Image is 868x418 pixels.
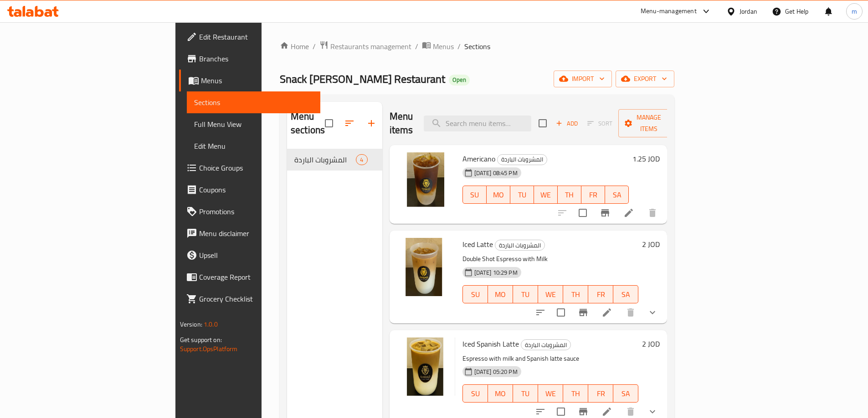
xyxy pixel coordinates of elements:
[514,188,530,201] span: TU
[199,272,313,282] span: Coverage Report
[464,41,490,52] span: Sections
[538,188,554,201] span: WE
[294,154,356,165] div: المشروبات الباردة
[641,6,697,17] div: Menu-management
[390,110,413,137] h2: Menu items
[180,318,202,330] span: Version:
[319,114,339,133] span: Select all sections
[201,75,313,86] span: Menus
[642,337,660,350] h6: 2 JOD
[287,145,382,174] nav: Menu sections
[179,244,320,266] a: Upsell
[415,41,418,52] li: /
[588,384,613,403] button: FR
[449,76,470,84] span: Open
[194,119,313,130] span: Full Menu View
[555,118,579,129] span: Add
[538,384,563,403] button: WE
[563,285,588,303] button: TH
[647,307,658,318] svg: Show Choices
[471,268,521,277] span: [DATE] 10:29 PM
[199,31,313,42] span: Edit Restaurant
[319,40,411,52] a: Restaurants management
[620,302,642,323] button: delete
[538,285,563,303] button: WE
[533,114,552,133] span: Select section
[462,353,639,364] p: Espresso with milk and Spanish latte sauce
[626,112,672,135] span: Manage items
[467,288,484,301] span: SU
[495,240,545,251] div: المشروبات الباردة
[534,186,558,204] button: WE
[467,188,483,201] span: SU
[601,307,612,318] a: Edit menu item
[642,238,660,251] h6: 2 JOD
[647,406,658,417] svg: Show Choices
[642,202,663,224] button: delete
[462,337,519,351] span: Iced Spanish Latte
[594,202,616,224] button: Branch-specific-item
[360,112,382,134] button: Add section
[490,188,507,201] span: MO
[592,387,610,400] span: FR
[513,384,538,403] button: TU
[613,384,638,403] button: SA
[510,186,534,204] button: TU
[581,116,618,131] span: Select section first
[517,288,534,301] span: TU
[397,238,455,296] img: Iced Latte
[642,302,663,323] button: show more
[471,368,521,376] span: [DATE] 05:20 PM
[179,179,320,201] a: Coupons
[529,302,551,323] button: sort-choices
[179,288,320,310] a: Grocery Checklist
[462,285,488,303] button: SU
[488,285,513,303] button: MO
[199,162,313,173] span: Choice Groups
[517,387,534,400] span: TU
[492,387,509,400] span: MO
[605,186,629,204] button: SA
[495,240,544,251] span: المشروبات الباردة
[462,384,488,403] button: SU
[194,97,313,108] span: Sections
[513,285,538,303] button: TU
[563,384,588,403] button: TH
[561,73,605,85] span: import
[585,188,601,201] span: FR
[592,288,610,301] span: FR
[561,188,578,201] span: TH
[199,228,313,239] span: Menu disclaimer
[471,169,521,177] span: [DATE] 08:45 PM
[558,186,581,204] button: TH
[280,69,445,89] span: Snack [PERSON_NAME] Restaurant
[204,318,218,330] span: 1.0.0
[199,53,313,64] span: Branches
[613,285,638,303] button: SA
[179,70,320,91] a: Menus
[462,237,493,251] span: Iced Latte
[573,203,592,222] span: Select to update
[567,387,585,400] span: TH
[179,26,320,48] a: Edit Restaurant
[601,406,612,417] a: Edit menu item
[462,253,639,265] p: Double Shot Espresso with Milk
[199,184,313,195] span: Coupons
[740,6,757,16] div: Jordan
[498,154,547,165] span: المشروبات الباردة
[187,91,320,113] a: Sections
[356,156,367,164] span: 4
[487,186,510,204] button: MO
[462,152,495,166] span: Americano
[397,152,455,211] img: Americano
[187,113,320,135] a: Full Menu View
[617,387,635,400] span: SA
[552,116,581,131] button: Add
[397,337,455,396] img: Iced Spanish Latte
[632,152,660,165] h6: 1.25 JOD
[623,207,634,218] a: Edit menu item
[618,109,679,137] button: Manage items
[287,149,382,171] div: المشروبات الباردة4
[588,285,613,303] button: FR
